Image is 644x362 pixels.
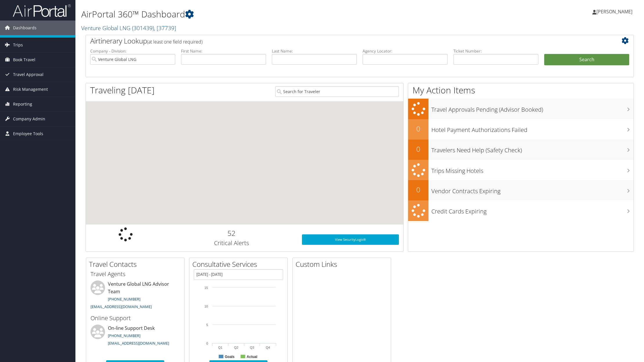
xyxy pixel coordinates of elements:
[192,259,287,269] h2: Consultative Services
[91,270,180,278] h3: Travel Agents
[431,204,634,216] h3: Credit Cards Expiring
[225,355,235,359] text: Goals
[13,4,71,17] img: airportal-logo.png
[234,346,238,349] text: Q2
[13,112,45,126] span: Company Admin
[206,342,208,345] tspan: 0
[408,200,634,221] a: Credit Cards Expiring
[90,84,155,96] h1: Traveling [DATE]
[408,119,634,140] a: 0Hotel Payment Authorizations Failed
[206,323,208,327] tspan: 5
[431,143,634,154] h3: Travelers Need Help (Safety Check)
[81,24,176,32] a: Venture Global LNG
[544,54,629,66] button: Search
[302,234,399,245] a: View SecurityLogic®
[408,144,428,154] h2: 0
[88,325,183,348] li: On-line Support Desk
[363,48,448,54] label: Agency Locator:
[218,346,222,349] text: Q1
[154,24,176,32] span: , [ 37739 ]
[108,341,169,346] a: [EMAIL_ADDRESS][DOMAIN_NAME]
[205,305,208,308] tspan: 10
[431,103,634,114] h3: Travel Approvals Pending (Advisor Booked)
[408,160,634,180] a: Trips Missing Hotels
[453,48,538,54] label: Ticket Number:
[81,8,453,20] h1: AirPortal 360™ Dashboard
[13,53,35,67] span: Book Travel
[272,48,357,54] label: Last Name:
[266,346,270,349] text: Q4
[13,97,32,111] span: Reporting
[408,185,428,195] h2: 0
[408,124,428,134] h2: 0
[13,67,44,82] span: Travel Approval
[13,21,37,35] span: Dashboards
[89,259,184,269] h2: Travel Contacts
[170,228,293,238] h2: 52
[205,286,208,289] tspan: 15
[296,259,391,269] h2: Custom Links
[108,333,140,338] a: [PHONE_NUMBER]
[408,180,634,200] a: 0Vendor Contracts Expiring
[88,280,183,312] li: Venture Global LNG Advisor Team
[596,8,632,15] span: [PERSON_NAME]
[108,296,140,302] a: [PHONE_NUMBER]
[13,82,48,97] span: Risk Management
[147,39,202,45] span: (at least one field required)
[592,3,638,20] a: [PERSON_NAME]
[132,24,154,32] span: ( 301439 )
[13,38,23,52] span: Trips
[431,164,634,175] h3: Trips Missing Hotels
[91,314,180,322] h3: Online Support
[408,99,634,119] a: Travel Approvals Pending (Advisor Booked)
[431,184,634,195] h3: Vendor Contracts Expiring
[170,239,293,247] h3: Critical Alerts
[408,84,634,96] h1: My Action Items
[250,346,254,349] text: Q3
[13,126,43,141] span: Employee Tools
[247,355,257,359] text: Actual
[90,36,584,46] h2: Airtinerary Lookup
[91,304,152,309] a: [EMAIL_ADDRESS][DOMAIN_NAME]
[408,140,634,160] a: 0Travelers Need Help (Safety Check)
[431,123,634,134] h3: Hotel Payment Authorizations Failed
[90,48,175,54] label: Company - Division:
[181,48,266,54] label: First Name:
[275,86,399,97] input: Search for Traveler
